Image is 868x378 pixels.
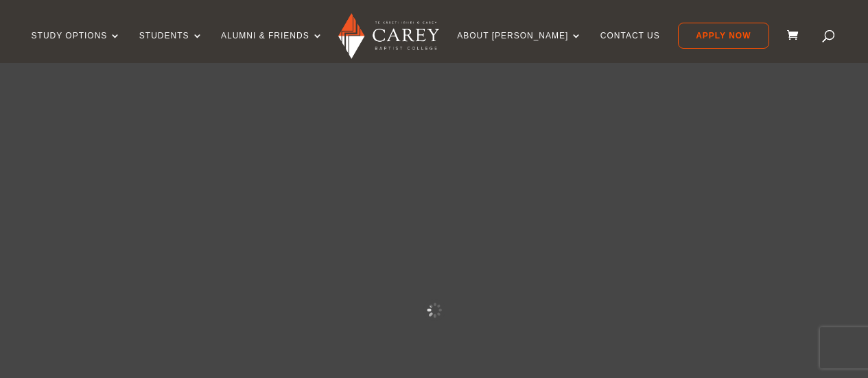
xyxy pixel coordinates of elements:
[457,31,582,63] a: About [PERSON_NAME]
[600,31,660,63] a: Contact Us
[32,31,121,63] a: Study Options
[678,23,769,49] a: Apply Now
[338,13,439,59] img: Carey Baptist College
[139,31,203,63] a: Students
[221,31,323,63] a: Alumni & Friends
